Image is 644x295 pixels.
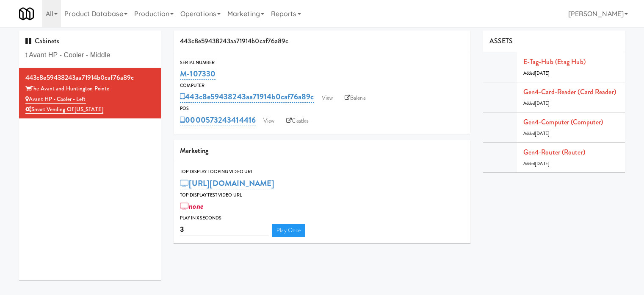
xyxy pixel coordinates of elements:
div: The Avant and Huntington Pointe [25,84,155,94]
span: Cabinets [25,36,59,46]
a: [URL][DOMAIN_NAME] [180,177,274,189]
div: Top Display Looping Video Url [180,168,464,176]
div: Computer [180,81,464,90]
span: ASSETS [489,36,513,46]
div: Play in X seconds [180,214,464,222]
a: Gen4-computer (Computer) [523,117,603,127]
div: 443c8e59438243aa71914b0caf76a89c [25,71,155,84]
a: 0000573243414416 [180,114,256,126]
span: Added [523,70,550,76]
input: Search cabinets [25,48,155,63]
a: M-107330 [180,68,216,80]
div: Top Display Test Video Url [180,191,464,199]
span: Added [523,160,550,167]
a: Gen4-card-reader (Card Reader) [523,87,616,97]
a: View [259,115,279,127]
span: Marketing [180,146,208,155]
span: [DATE] [535,130,550,137]
a: 443c8e59438243aa71914b0caf76a89c [180,91,314,103]
a: none [180,200,203,212]
a: Play Once [272,224,305,237]
span: [DATE] [535,70,550,76]
a: Castles [282,115,313,127]
div: POS [180,104,464,113]
a: Smart Vending of [US_STATE] [25,105,103,114]
a: Gen4-router (Router) [523,147,585,157]
a: E-tag-hub (Etag Hub) [523,57,586,67]
li: 443c8e59438243aa71914b0caf76a89cThe Avant and Huntington Pointe Avant HP - Cooler - LeftSmart Ven... [19,68,161,118]
span: Added [523,100,550,107]
div: 443c8e59438243aa71914b0caf76a89c [174,31,470,52]
span: [DATE] [535,160,550,167]
span: [DATE] [535,100,550,107]
span: Added [523,130,550,137]
div: Serial Number [180,59,464,67]
a: Balena [340,92,370,104]
img: Micromart [19,6,34,21]
a: Avant HP - Cooler - Left [25,95,86,104]
a: View [318,92,337,104]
